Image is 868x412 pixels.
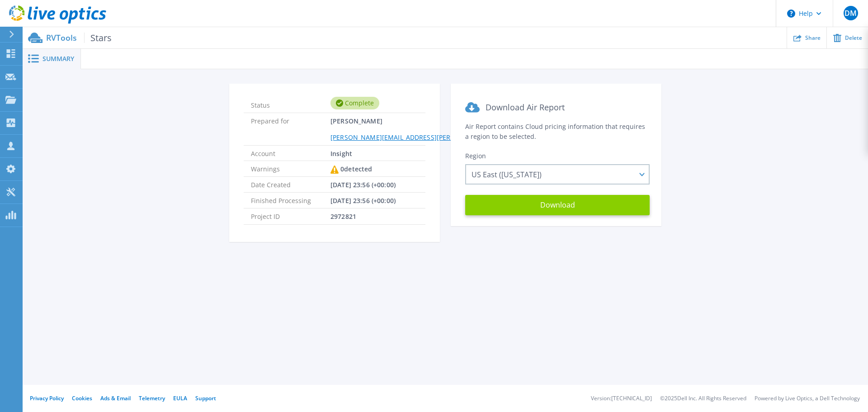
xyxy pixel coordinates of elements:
[465,195,650,215] button: Download
[591,396,652,402] li: Version: [TECHNICAL_ID]
[251,208,330,224] span: Project ID
[330,177,396,192] span: [DATE] 23:56 (+00:00)
[465,164,650,185] div: US East ([US_STATE])
[330,146,352,161] span: Insight
[805,35,821,41] span: Share
[465,122,645,141] span: Air Report contains Cloud pricing information that requires a region to be selected.
[72,394,92,402] a: Cookies
[330,113,541,145] span: [PERSON_NAME]
[660,396,746,402] li: © 2025 Dell Inc. All Rights Reserved
[251,146,330,161] span: Account
[195,394,216,402] a: Support
[330,208,356,224] span: 2972821
[100,394,131,402] a: Ads & Email
[42,56,74,62] span: Summary
[251,113,330,145] span: Prepared for
[330,193,396,208] span: [DATE] 23:56 (+00:00)
[30,394,64,402] a: Privacy Policy
[330,161,372,177] div: 0 detected
[330,133,541,142] a: [PERSON_NAME][EMAIL_ADDRESS][PERSON_NAME][DOMAIN_NAME]
[755,396,860,402] li: Powered by Live Optics, a Dell Technology
[251,193,330,208] span: Finished Processing
[139,394,165,402] a: Telemetry
[465,152,486,160] span: Region
[251,177,330,192] span: Date Created
[84,33,112,43] span: Stars
[486,102,565,113] span: Download Air Report
[845,35,862,41] span: Delete
[251,161,330,176] span: Warnings
[251,97,330,109] span: Status
[844,9,857,17] span: DM
[173,394,187,402] a: EULA
[46,33,112,43] p: RVTools
[330,97,379,109] div: Complete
